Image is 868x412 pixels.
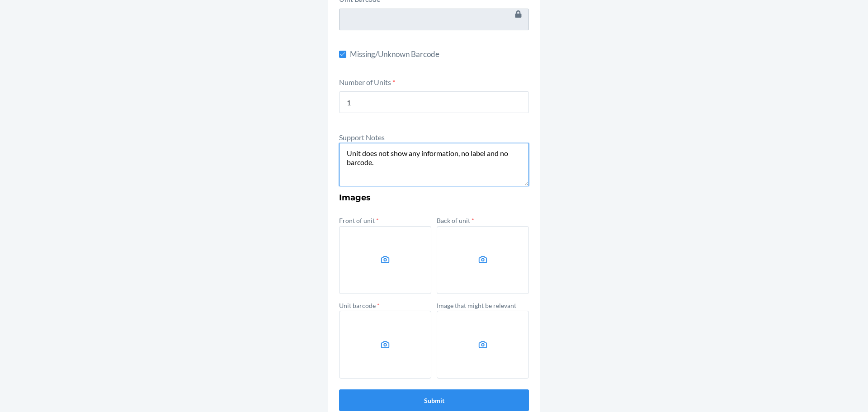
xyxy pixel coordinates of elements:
label: Front of unit [339,217,379,224]
button: Submit [339,389,529,411]
label: Number of Units [339,78,395,86]
input: Missing/Unknown Barcode [339,51,346,58]
label: Unit barcode [339,302,380,309]
label: Support Notes [339,133,385,142]
h3: Images [339,192,529,204]
span: Missing/Unknown Barcode [350,48,529,60]
label: Image that might be relevant [437,302,516,309]
label: Back of unit [437,217,474,224]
